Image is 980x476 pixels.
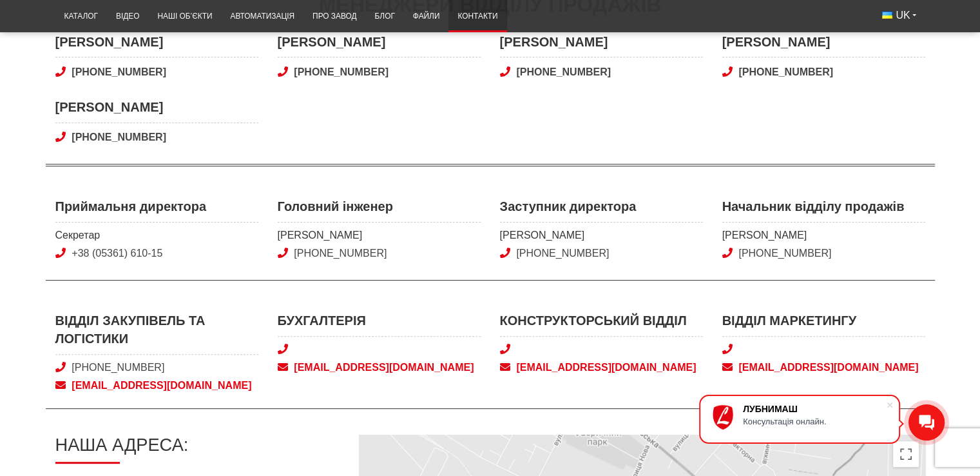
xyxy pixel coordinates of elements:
a: [PHONE_NUMBER] [500,65,703,79]
a: [PHONE_NUMBER] [55,65,258,79]
img: Українська [882,12,892,19]
a: [EMAIL_ADDRESS][DOMAIN_NAME] [278,361,481,375]
span: [PERSON_NAME] [722,228,925,243]
span: Приймальня директора [55,197,258,223]
a: Про завод [303,4,365,29]
a: Файли [404,4,449,29]
a: [PHONE_NUMBER] [55,130,258,144]
a: [EMAIL_ADDRESS][DOMAIN_NAME] [55,379,258,393]
a: [EMAIL_ADDRESS][DOMAIN_NAME] [722,361,925,375]
span: Головний інженер [278,197,481,223]
a: +38 (05361) 610-15 [72,248,162,259]
a: Блог [365,4,403,29]
span: [PERSON_NAME] [500,228,703,243]
span: Бухгалтерія [278,312,481,337]
a: [PHONE_NUMBER] [738,248,831,259]
h2: Наша адреса: [55,435,338,464]
a: [EMAIL_ADDRESS][DOMAIN_NAME] [500,361,703,375]
span: UK [896,8,910,23]
span: Відділ закупівель та логістики [55,312,258,355]
a: [PHONE_NUMBER] [72,362,164,373]
a: [PHONE_NUMBER] [278,65,481,79]
span: [PERSON_NAME] [278,33,481,58]
span: [PERSON_NAME] [278,228,481,243]
a: Контакти [448,4,506,29]
span: Секретар [55,228,258,243]
span: [PERSON_NAME] [55,98,258,123]
a: Наші об’єкти [148,4,221,29]
a: [PHONE_NUMBER] [516,248,609,259]
a: Каталог [55,4,107,29]
span: Конструкторський відділ [500,312,703,337]
div: Консультація онлайн. [743,417,886,426]
a: [PHONE_NUMBER] [294,248,387,259]
span: Начальник відділу продажів [722,197,925,223]
button: Перемкнути повноекранний режим [893,441,919,467]
span: [PERSON_NAME] [55,33,258,58]
a: Відео [107,4,148,29]
span: Заступник директора [500,197,703,223]
button: UK [873,4,925,27]
a: [PHONE_NUMBER] [722,65,925,79]
a: Автоматизація [221,4,303,29]
div: ЛУБНИМАШ [743,404,886,414]
span: [PERSON_NAME] [722,33,925,58]
span: Відділ маркетингу [722,312,925,337]
span: [PERSON_NAME] [500,33,703,58]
